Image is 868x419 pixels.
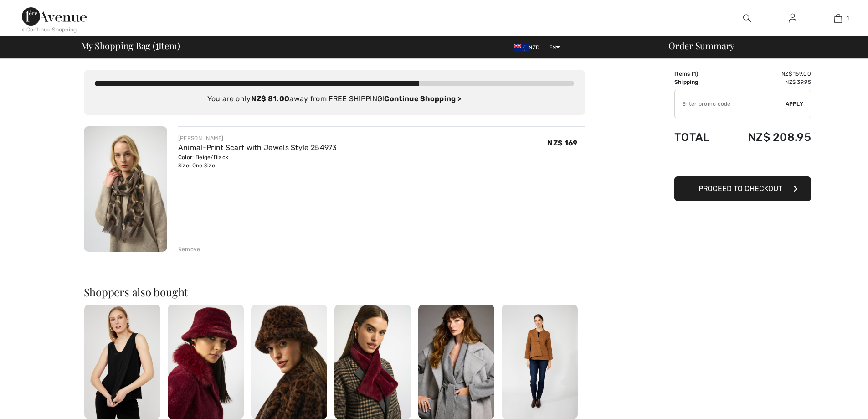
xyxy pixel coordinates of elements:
[549,44,560,51] span: EN
[674,153,811,173] iframe: PayPal
[168,305,244,419] img: Faux Fur Bucket Hat Style 253975
[743,13,751,24] img: search the website
[334,305,411,419] img: Soft Faux Fur Scarf Style 253974
[81,41,180,50] span: My Shopping Bag ( Item)
[674,176,811,201] button: Proceed to Checkout
[789,13,796,24] img: My Info
[84,126,167,252] img: Animal-Print Scarf with Jewels Style 254973
[251,305,327,419] img: Animal Print Faux Fur Bucket Hat Style 253975X
[675,90,786,118] input: Promo code
[724,78,811,86] td: NZ$ 39.95
[502,305,578,419] img: Casual Quilted Collared Jacket Style 253333
[786,100,804,108] span: Apply
[178,134,337,142] div: [PERSON_NAME]
[547,139,577,147] span: NZ$ 169
[724,122,811,153] td: NZ$ 208.95
[781,13,804,24] a: Sign In
[816,13,860,24] a: 1
[674,122,724,153] td: Total
[22,7,87,26] img: 1ère Avenue
[657,41,863,50] div: Order Summary
[95,93,574,104] div: You are only away from FREE SHIPPING!
[84,286,585,297] h2: Shoppers also bought
[418,305,494,419] img: Feather Yarn Boxy Sweater Vest Style 253958
[674,78,724,86] td: Shipping
[178,245,200,253] div: Remove
[514,44,529,52] img: New Zealand Dollar
[384,94,461,103] a: Continue Shopping >
[155,39,159,51] span: 1
[847,14,849,22] span: 1
[251,94,290,103] strong: NZ$ 81.00
[84,305,160,419] img: Sleeveless Scoop Neck Pullover Style 253015
[178,153,337,170] div: Color: Beige/Black Size: One Size
[674,70,724,78] td: Items ( )
[178,143,337,152] a: Animal-Print Scarf with Jewels Style 254973
[724,70,811,78] td: NZ$ 169.00
[699,184,782,193] span: Proceed to Checkout
[693,71,696,77] span: 1
[22,26,77,34] div: < Continue Shopping
[834,13,842,24] img: My Bag
[514,44,543,51] span: NZD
